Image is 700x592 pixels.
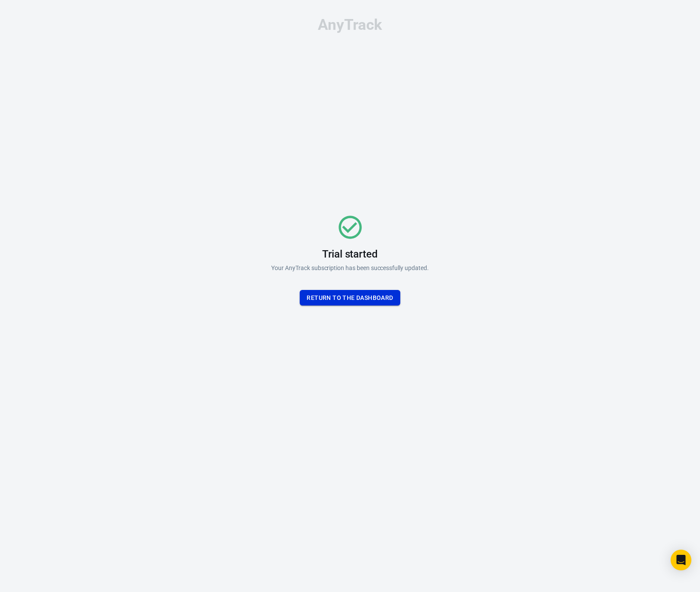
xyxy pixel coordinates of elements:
div: AnyTrack [221,17,480,32]
div: Open Intercom Messenger [671,550,691,570]
button: Return To the dashboard [300,290,400,306]
h3: Trial started [322,248,378,260]
p: Your AnyTrack subscription has been successfully updated. [271,264,428,273]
